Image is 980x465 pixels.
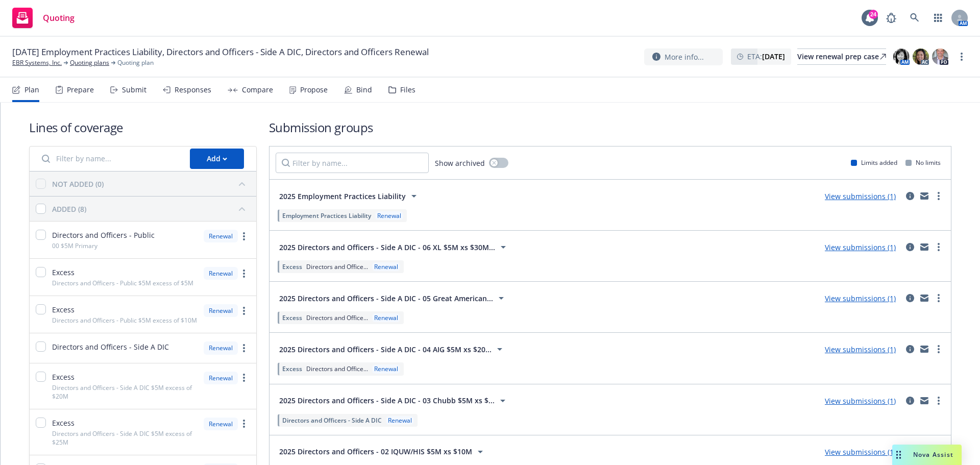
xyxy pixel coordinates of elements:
[933,343,945,355] a: more
[356,86,372,94] div: Bind
[893,48,910,65] img: photo
[52,204,86,214] div: ADDED (8)
[825,396,896,406] a: View submissions (1)
[52,176,250,192] button: NOT ADDED (0)
[918,292,930,304] a: mail
[372,262,400,271] div: Renewal
[904,292,916,304] a: circleInformation
[279,242,495,253] span: 2025 Directors and Officers - Side A DIC - 06 XL $5M xs $30M...
[282,211,371,220] span: Employment Practices Liability
[52,429,198,447] span: Directors and Officers - Side A DIC $5M excess of $25M
[52,383,198,401] span: Directors and Officers - Side A DIC $5M excess of $20M
[851,158,897,167] div: Limits added
[869,10,878,19] div: 24
[12,46,429,58] span: [DATE] Employment Practices Liability, Directors and Officers - Side A DIC, Directors and Officer...
[282,416,382,425] span: Directors and Officers - Side A DIC
[825,293,896,303] a: View submissions (1)
[70,58,109,67] a: Quoting plans
[913,48,929,65] img: photo
[122,86,146,94] div: Submit
[29,119,257,136] h1: Lines of coverage
[300,86,328,94] div: Propose
[276,288,511,308] button: 2025 Directors and Officers - Side A DIC - 05 Great American...
[762,52,785,61] strong: [DATE]
[204,341,238,354] div: Renewal
[238,230,250,242] a: more
[913,450,953,459] span: Nova Assist
[12,58,62,67] a: EBR Systems, Inc.
[238,267,250,280] a: more
[825,242,896,252] a: View submissions (1)
[400,86,415,94] div: Files
[190,149,244,169] button: Add
[386,416,414,425] div: Renewal
[276,442,490,462] button: 2025 Directors and Officers - 02 IQUW/HIS $5M xs $10M
[644,48,723,65] button: More info...
[52,201,250,217] button: ADDED (8)
[282,313,302,322] span: Excess
[306,313,368,322] span: Directors and Office...
[52,267,75,278] span: Excess
[933,241,945,253] a: more
[375,211,403,220] div: Renewal
[825,447,896,457] a: View submissions (1)
[918,395,930,407] a: mail
[904,343,916,355] a: circleInformation
[276,186,424,206] button: 2025 Employment Practices Liability
[204,304,238,317] div: Renewal
[52,230,155,240] span: Directors and Officers - Public
[242,86,273,94] div: Compare
[747,51,785,62] span: ETA :
[892,445,962,465] button: Nova Assist
[238,342,250,354] a: more
[43,14,75,22] span: Quoting
[918,343,930,355] a: mail
[269,119,951,136] h1: Submission groups
[276,390,512,411] button: 2025 Directors and Officers - Side A DIC - 03 Chubb $5M xs $...
[52,279,193,287] span: Directors and Officers - Public $5M excess of $5M
[207,149,227,168] div: Add
[238,305,250,317] a: more
[933,292,945,304] a: more
[825,191,896,201] a: View submissions (1)
[276,339,509,359] button: 2025 Directors and Officers - Side A DIC - 04 AIG $5M xs $20...
[238,372,250,384] a: more
[933,395,945,407] a: more
[372,313,400,322] div: Renewal
[797,48,886,65] a: View renewal prep case
[279,293,493,304] span: 2025 Directors and Officers - Side A DIC - 05 Great American...
[279,191,406,202] span: 2025 Employment Practices Liability
[204,267,238,280] div: Renewal
[24,86,39,94] div: Plan
[238,418,250,430] a: more
[892,445,905,465] div: Drag to move
[904,241,916,253] a: circleInformation
[918,241,930,253] a: mail
[282,262,302,271] span: Excess
[52,372,75,382] span: Excess
[881,8,901,28] a: Report a Bug
[117,58,154,67] span: Quoting plan
[306,364,368,373] span: Directors and Office...
[904,190,916,202] a: circleInformation
[279,446,472,457] span: 2025 Directors and Officers - 02 IQUW/HIS $5M xs $10M
[306,262,368,271] span: Directors and Office...
[435,158,485,168] span: Show archived
[204,418,238,430] div: Renewal
[933,190,945,202] a: more
[52,241,97,250] span: 00 $5M Primary
[955,51,968,63] a: more
[797,49,886,64] div: View renewal prep case
[928,8,948,28] a: Switch app
[204,230,238,242] div: Renewal
[825,345,896,354] a: View submissions (1)
[904,395,916,407] a: circleInformation
[665,52,704,62] span: More info...
[905,158,941,167] div: No limits
[175,86,211,94] div: Responses
[276,153,429,173] input: Filter by name...
[204,372,238,384] div: Renewal
[52,341,169,352] span: Directors and Officers - Side A DIC
[36,149,184,169] input: Filter by name...
[67,86,94,94] div: Prepare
